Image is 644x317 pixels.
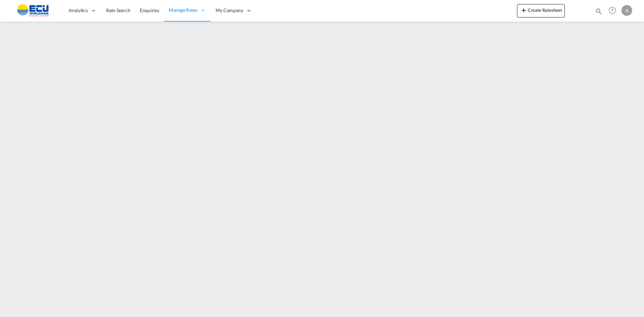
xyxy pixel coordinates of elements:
md-icon: icon-plus 400-fg [520,6,528,14]
span: My Company [216,7,243,14]
md-icon: icon-magnify [595,7,603,15]
div: A [621,5,632,16]
div: icon-magnify [595,7,603,17]
img: 6cccb1402a9411edb762cf9624ab9cda.png [10,3,56,18]
span: Analytics [69,7,88,14]
div: Help [607,5,621,17]
span: Help [607,5,618,16]
span: Enquiries [140,7,159,13]
button: icon-plus 400-fgCreate Ratesheet [517,4,565,17]
span: Manage Rates [169,7,197,13]
span: Rate Search [106,7,130,13]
